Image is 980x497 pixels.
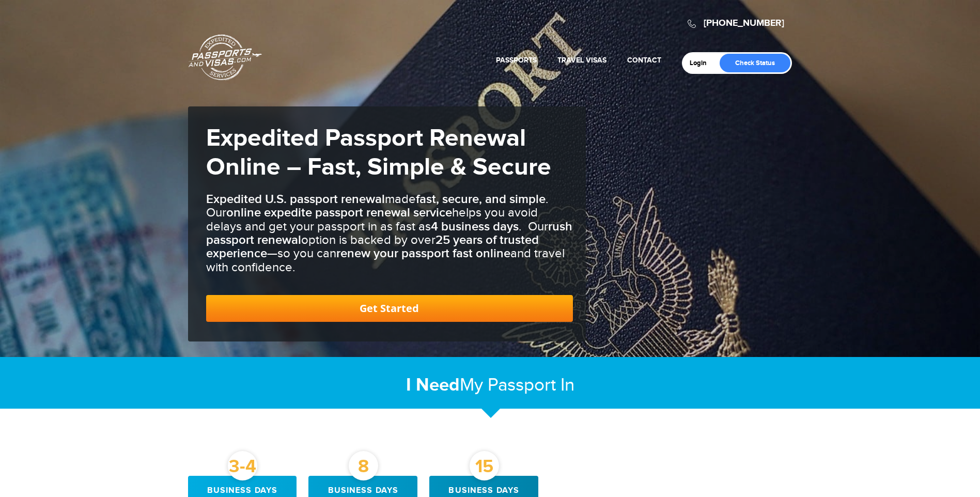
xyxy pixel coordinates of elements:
[470,451,499,480] div: 15
[704,18,784,29] a: [PHONE_NUMBER]
[557,56,606,65] a: Travel Visas
[206,192,385,207] b: Expedited U.S. passport renewal
[188,374,792,396] h2: My
[226,205,452,220] b: online expedite passport renewal service
[496,56,537,65] a: Passports
[406,374,460,396] strong: I Need
[416,192,546,207] b: fast, secure, and simple
[627,56,661,65] a: Contact
[206,295,573,322] a: Get Started
[720,54,790,72] a: Check Status
[189,34,262,81] a: Passports & [DOMAIN_NAME]
[206,123,551,182] strong: Expedited Passport Renewal Online – Fast, Simple & Secure
[431,219,519,234] b: 4 business days
[488,375,574,396] span: Passport In
[206,232,539,261] b: 25 years of trusted experience
[228,451,257,480] div: 3-4
[690,59,714,67] a: Login
[206,219,572,247] b: rush passport renewal
[349,451,378,480] div: 8
[336,246,510,261] b: renew your passport fast online
[206,193,573,274] h3: made . Our helps you avoid delays and get your passport in as fast as . Our option is backed by o...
